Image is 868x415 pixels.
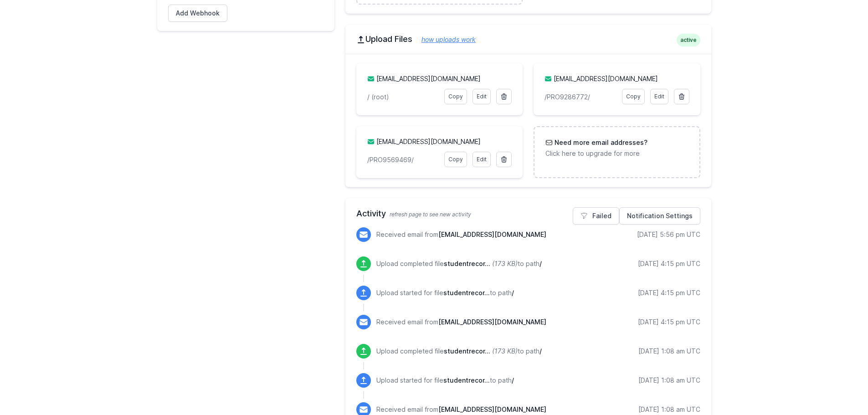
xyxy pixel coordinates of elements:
p: Click here to upgrade for more [545,149,688,158]
a: Edit [473,152,491,167]
a: Add Webhook [168,5,227,22]
i: (173 KB) [492,260,518,267]
a: Need more email addresses? Click here to upgrade for more [534,127,699,169]
h3: Need more email addresses? [553,138,647,147]
p: / (root) [367,92,439,102]
span: studentrecords.csv [443,289,490,297]
p: Received email from [376,230,546,239]
span: studentrecords.csv [443,376,490,384]
div: [DATE] 4:15 pm UTC [638,288,700,297]
span: / [512,289,514,297]
a: Copy [622,89,645,104]
i: (173 KB) [492,347,518,355]
span: [EMAIL_ADDRESS][DOMAIN_NAME] [438,231,546,238]
a: Copy [444,152,467,167]
p: /PRO9569469/ [367,155,439,164]
div: [DATE] 5:56 pm UTC [637,230,700,239]
h2: Upload Files [356,34,700,45]
p: /PRO9286772/ [544,92,616,102]
h2: Activity [356,207,700,220]
div: [DATE] 1:08 am UTC [638,376,700,385]
span: refresh page to see new activity [390,211,471,218]
span: / [539,260,542,267]
span: [EMAIL_ADDRESS][DOMAIN_NAME] [438,405,546,413]
p: Upload started for file to path [376,288,514,297]
p: Upload started for file to path [376,376,514,385]
a: Edit [473,89,491,104]
a: Edit [650,89,668,104]
a: [EMAIL_ADDRESS][DOMAIN_NAME] [376,138,481,145]
p: Received email from [376,318,546,327]
span: studentrecords.csv [444,260,490,267]
a: Copy [444,89,467,104]
div: [DATE] 4:15 pm UTC [638,259,700,268]
a: Failed [573,207,619,225]
a: Notification Settings [619,207,700,225]
a: [EMAIL_ADDRESS][DOMAIN_NAME] [376,75,481,82]
a: [EMAIL_ADDRESS][DOMAIN_NAME] [554,75,658,82]
iframe: Drift Widget Chat Controller [822,369,857,404]
span: studentrecords.csv [444,347,490,355]
div: [DATE] 1:08 am UTC [638,347,700,356]
a: how uploads work [412,36,476,43]
span: [EMAIL_ADDRESS][DOMAIN_NAME] [438,318,546,326]
span: / [512,376,514,384]
p: Received email from [376,405,546,414]
span: active [677,34,700,46]
div: [DATE] 1:08 am UTC [638,405,700,414]
p: Upload completed file to path [376,347,542,356]
p: Upload completed file to path [376,259,542,268]
div: [DATE] 4:15 pm UTC [638,318,700,327]
span: / [539,347,542,355]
